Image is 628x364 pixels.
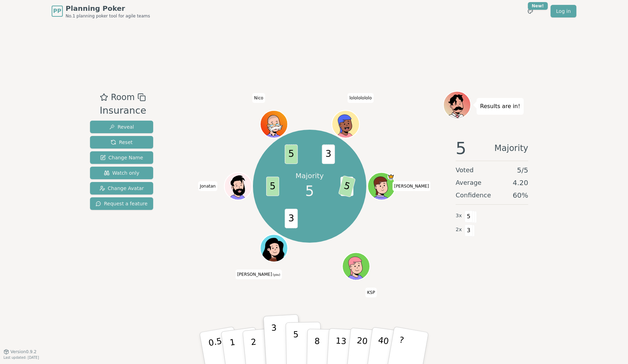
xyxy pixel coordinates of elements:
[236,270,282,279] span: Click to change your name
[456,165,474,175] span: Voted
[96,200,148,207] span: Request a feature
[99,185,144,192] span: Change Avatar
[271,323,279,361] p: 3
[100,104,146,118] div: Insurance
[66,13,150,19] span: No.1 planning poker tool for agile teams
[513,178,528,188] span: 4.20
[252,93,265,103] span: Click to change your name
[494,140,528,157] span: Majority
[393,181,431,191] span: Click to change your name
[456,226,462,234] span: 2 x
[456,178,481,188] span: Average
[338,175,356,197] span: 5
[90,167,153,179] button: Watch only
[551,5,576,17] a: Log in
[100,154,143,161] span: Change Name
[528,2,548,10] div: New!
[53,7,61,15] span: PP
[198,181,218,191] span: Click to change your name
[524,5,537,17] button: New!
[285,208,298,228] span: 3
[272,273,281,276] span: (you)
[66,3,150,13] span: Planning Poker
[465,211,473,222] span: 5
[517,165,528,175] span: 5 / 5
[480,101,520,111] p: Results are in!
[104,169,140,176] span: Watch only
[111,139,133,146] span: Reset
[3,356,39,359] span: Last updated: [DATE]
[111,91,135,104] span: Room
[100,91,108,104] button: Add as favourite
[387,173,394,180] span: Luisa is the host
[456,140,466,157] span: 5
[296,171,324,181] p: Majority
[90,121,153,133] button: Reveal
[305,181,314,202] span: 5
[90,182,153,195] button: Change Avatar
[266,176,279,196] span: 5
[90,151,153,164] button: Change Name
[90,197,153,210] button: Request a feature
[365,288,377,297] span: Click to change your name
[322,144,335,164] span: 3
[285,144,298,164] span: 5
[261,235,287,261] button: Click to change your avatar
[10,349,37,355] span: Version 0.9.2
[465,225,473,236] span: 3
[456,190,491,200] span: Confidence
[456,212,462,220] span: 3 x
[3,349,37,355] button: Version0.9.2
[52,3,150,19] a: PPPlanning PokerNo.1 planning poker tool for agile teams
[347,93,373,103] span: Click to change your name
[90,136,153,149] button: Reset
[109,123,134,130] span: Reveal
[513,190,528,200] span: 60 %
